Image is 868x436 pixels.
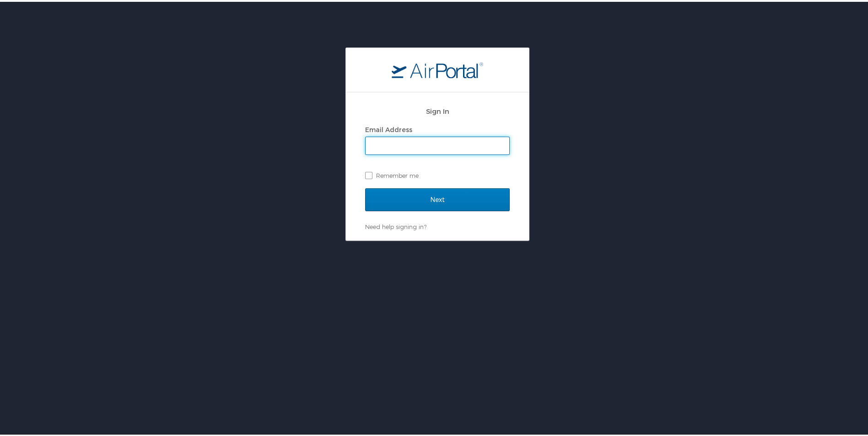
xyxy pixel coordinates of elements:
label: Remember me [365,167,510,181]
img: logo [392,60,483,76]
h2: Sign In [365,104,510,115]
a: Need help signing in? [365,221,426,229]
input: Next [365,186,510,209]
label: Email Address [365,124,412,132]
